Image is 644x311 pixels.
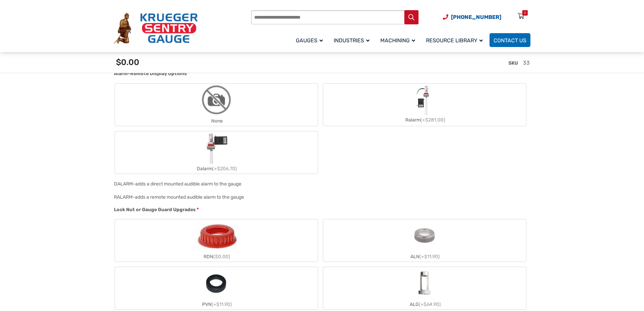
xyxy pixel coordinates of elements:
a: Contact Us [490,33,530,47]
label: Ralarm [323,85,526,125]
div: 0 [524,10,526,16]
div: ALN [323,252,526,262]
a: Industries [330,32,376,48]
label: None [115,84,318,126]
div: Dalarm [115,164,318,174]
span: ($0.00) [213,254,230,260]
div: PVN [115,299,318,309]
span: (+$64.90) [419,302,441,307]
span: Lock Nut or Gauge Guard Upgrades [114,207,196,213]
span: (+$206.70) [212,166,237,172]
label: PVN [115,267,318,309]
span: SKU [508,60,518,66]
span: (+$281.00) [421,117,445,123]
div: adds a direct mounted audible alarm to the gauge [135,181,241,187]
label: ALN [323,219,526,262]
span: DALARM- [114,181,135,187]
div: Ralarm [323,115,526,125]
span: Contact Us [494,37,526,44]
img: Krueger Sentry Gauge [114,13,198,44]
div: None [115,116,318,126]
a: Machining [376,32,422,48]
img: ALN [408,219,441,252]
span: (+$11.90) [420,254,440,260]
label: Dalarm [115,131,318,174]
span: Machining [380,37,415,44]
div: ALG [323,299,526,309]
a: Gauges [292,32,330,48]
span: 33 [523,60,530,66]
abbr: required [197,206,199,213]
label: ALG [323,267,526,309]
div: adds a remote mounted audible alarm to the gauge [135,194,244,200]
a: Resource Library [422,32,490,48]
span: (+$11.90) [212,302,232,307]
span: Gauges [296,37,323,44]
span: Resource Library [426,37,483,44]
span: [PHONE_NUMBER] [451,14,501,20]
span: Industries [334,37,369,44]
a: Phone Number (920) 434-8860 [443,13,501,21]
img: ALG-OF [408,267,441,299]
span: RALARM- [114,194,135,200]
div: RDN [115,252,318,262]
label: RDN [115,219,318,262]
